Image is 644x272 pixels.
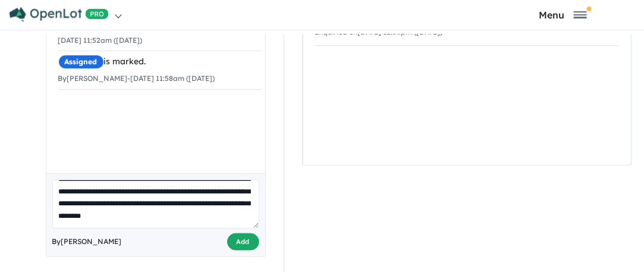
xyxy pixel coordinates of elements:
[58,74,215,83] small: By [PERSON_NAME] - [DATE] 11:58am ([DATE])
[58,55,104,69] span: Assigned
[58,55,262,69] div: is marked.
[485,9,641,20] button: Toggle navigation
[58,36,143,45] small: [DATE] 11:52am ([DATE])
[10,7,109,22] img: Openlot PRO Logo White
[52,236,122,248] span: By [PERSON_NAME]
[227,233,259,251] button: Add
